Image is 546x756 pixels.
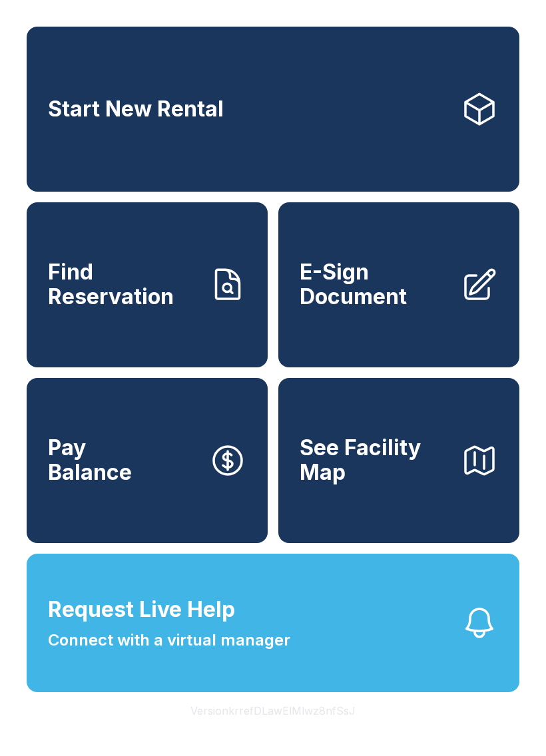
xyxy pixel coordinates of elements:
a: E-Sign Document [278,202,519,367]
span: See Facility Map [300,436,450,484]
button: See Facility Map [278,378,519,543]
span: Request Live Help [48,594,235,626]
span: Find Reservation [48,260,198,309]
a: Find Reservation [27,202,268,367]
button: Request Live HelpConnect with a virtual manager [27,554,519,692]
button: VersionkrrefDLawElMlwz8nfSsJ [180,692,366,729]
span: Connect with a virtual manager [48,628,290,652]
span: Pay Balance [48,436,132,484]
a: Start New Rental [27,27,519,192]
span: E-Sign Document [300,260,450,309]
span: Start New Rental [48,97,224,122]
button: PayBalance [27,378,268,543]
